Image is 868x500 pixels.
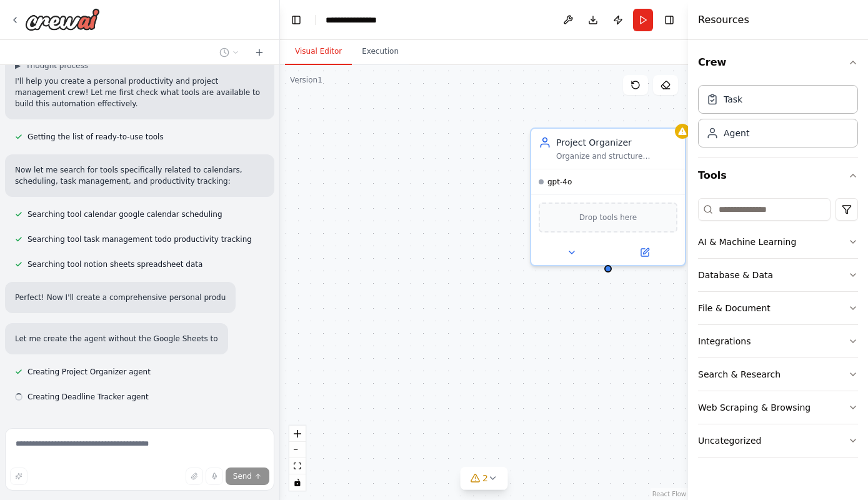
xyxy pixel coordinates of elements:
button: Visual Editor [285,39,352,65]
span: Creating Deadline Tracker agent [27,392,149,402]
div: Search & Research [698,368,781,381]
button: File & Document [698,292,858,324]
a: React Flow attribution [652,491,686,497]
div: Version 1 [290,75,322,85]
button: Send [226,467,269,485]
span: Send [233,471,252,481]
div: Project Organizer [556,136,677,149]
span: Creating Project Organizer agent [27,367,151,377]
nav: breadcrumb [326,14,386,26]
button: Web Scraping & Browsing [698,391,858,424]
button: Database & Data [698,259,858,291]
button: Execution [352,39,409,65]
button: Tools [698,158,858,193]
span: Searching tool notion sheets spreadsheet data [27,259,202,269]
p: Let me create the agent without the Google Sheets to [15,333,218,344]
p: Now let me search for tools specifically related to calendars, scheduling, task management, and p... [15,164,264,187]
button: Click to speak your automation idea [206,467,223,485]
span: Searching tool task management todo productivity tracking [27,234,252,244]
div: Crew [698,80,858,157]
button: Hide right sidebar [661,11,678,29]
button: Uncategorized [698,424,858,457]
div: Tools [698,193,858,467]
img: Logo [25,8,100,31]
button: AI & Machine Learning [698,226,858,258]
button: zoom out [289,442,306,458]
div: Integrations [698,335,751,347]
div: Task [724,93,742,106]
button: Upload files [186,467,203,485]
div: AI & Machine Learning [698,236,796,248]
h4: Resources [698,12,749,27]
span: Thought process [26,61,88,71]
button: Search & Research [698,358,858,391]
button: toggle interactivity [289,474,306,491]
div: React Flow controls [289,426,306,491]
button: 2 [460,467,508,490]
button: fit view [289,458,306,474]
button: zoom in [289,426,306,442]
button: ▶Thought process [15,61,88,71]
span: ▶ [15,61,21,71]
div: Organize and structure personal projects by analyzing project details, breaking them down into ma... [556,151,677,161]
span: Getting the list of ready-to-use tools [27,132,164,142]
button: Open in side panel [609,245,680,260]
div: Project OrganizerOrganize and structure personal projects by analyzing project details, breaking ... [530,127,686,266]
div: Database & Data [698,269,773,281]
p: Perfect! Now I'll create a comprehensive personal produ [15,292,226,303]
button: Switch to previous chat [214,45,244,60]
button: Crew [698,45,858,80]
span: Drop tools here [579,211,637,224]
p: I'll help you create a personal productivity and project management crew! Let me first check what... [15,76,264,109]
span: gpt-4o [547,177,572,187]
div: Uncategorized [698,434,761,447]
span: Searching tool calendar google calendar scheduling [27,209,222,219]
div: File & Document [698,302,771,314]
button: Start a new chat [249,45,269,60]
button: Hide left sidebar [287,11,305,29]
div: Agent [724,127,749,139]
div: Web Scraping & Browsing [698,401,811,414]
button: Improve this prompt [10,467,27,485]
button: Integrations [698,325,858,357]
span: 2 [482,472,488,484]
